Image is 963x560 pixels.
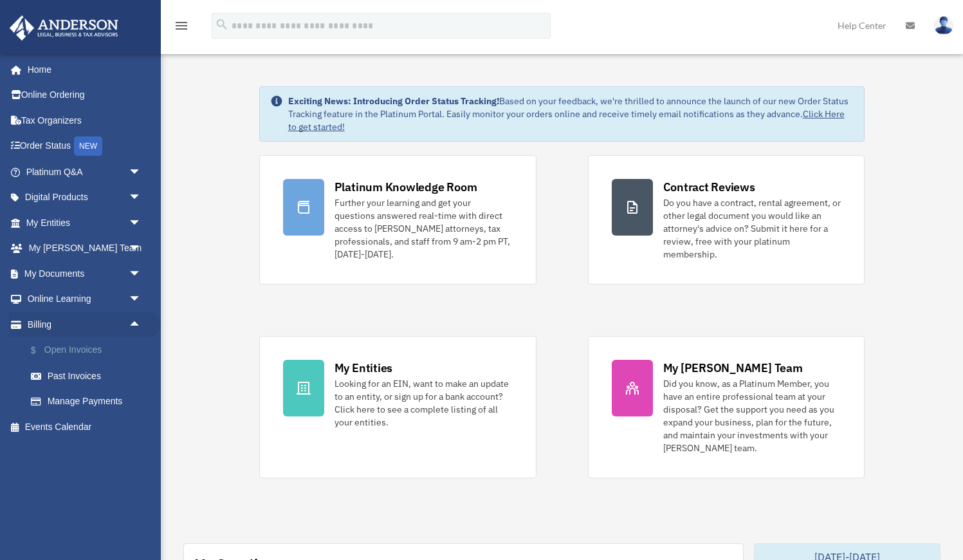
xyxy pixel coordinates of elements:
[129,261,154,287] span: arrow_drop_down
[9,414,161,440] a: Events Calendar
[663,179,755,195] div: Contract Reviews
[663,196,841,261] div: Do you have a contract, rental agreement, or other legal document you would like an attorney's ad...
[129,159,154,185] span: arrow_drop_down
[129,312,154,338] span: arrow_drop_up
[588,336,865,478] a: My [PERSON_NAME] Team Did you know, as a Platinum Member, you have an entire professional team at...
[335,360,392,376] div: My Entities
[588,155,865,285] a: Contract Reviews Do you have a contract, rental agreement, or other legal document you would like...
[288,108,845,133] a: Click Here to get started!
[9,133,161,160] a: Order StatusNEW
[9,210,161,236] a: My Entitiesarrow_drop_down
[129,286,154,313] span: arrow_drop_down
[9,286,161,312] a: Online Learningarrow_drop_down
[18,337,161,364] a: $Open Invoices
[335,377,513,429] div: Looking for an EIN, want to make an update to an entity, or sign up for a bank account? Click her...
[934,16,953,35] img: User Pic
[335,196,513,261] div: Further your learning and get your questions answered real-time with direct access to [PERSON_NAM...
[9,107,161,133] a: Tax Organizers
[288,95,854,133] div: Based on your feedback, we're thrilled to announce the launch of our new Order Status Tracking fe...
[174,18,189,33] i: menu
[18,363,161,389] a: Past Invoices
[335,179,477,195] div: Platinum Knowledge Room
[9,82,161,108] a: Online Ordering
[259,155,537,285] a: Platinum Knowledge Room Further your learning and get your questions answered real-time with dire...
[9,236,161,261] a: My [PERSON_NAME] Teamarrow_drop_down
[9,312,161,337] a: Billingarrow_drop_up
[9,57,154,82] a: Home
[9,185,161,210] a: Digital Productsarrow_drop_down
[6,15,122,41] img: Anderson Advisors Platinum Portal
[129,236,154,262] span: arrow_drop_down
[215,17,229,32] i: search
[9,261,161,286] a: My Documentsarrow_drop_down
[663,377,841,454] div: Did you know, as a Platinum Member, you have an entire professional team at your disposal? Get th...
[38,342,44,359] span: $
[129,185,154,211] span: arrow_drop_down
[129,210,154,236] span: arrow_drop_down
[259,336,537,478] a: My Entities Looking for an EIN, want to make an update to an entity, or sign up for a bank accoun...
[9,159,161,185] a: Platinum Q&Aarrow_drop_down
[74,136,102,156] div: NEW
[174,23,189,33] a: menu
[288,95,499,107] strong: Exciting News: Introducing Order Status Tracking!
[18,389,161,415] a: Manage Payments
[663,360,803,376] div: My [PERSON_NAME] Team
